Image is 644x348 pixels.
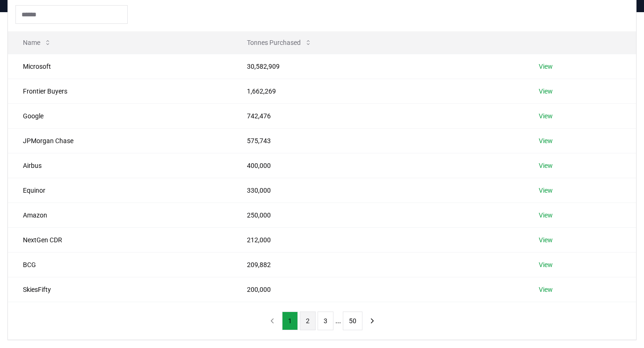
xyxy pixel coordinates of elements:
td: 212,000 [232,227,524,252]
a: View [539,186,553,195]
a: View [539,210,553,220]
li: ... [335,315,341,326]
td: NextGen CDR [8,227,232,252]
a: View [539,87,553,96]
a: View [539,285,553,294]
td: SkiesFifty [8,277,232,302]
button: next page [364,312,380,330]
button: 1 [282,312,298,330]
td: 575,743 [232,128,524,153]
td: Airbus [8,153,232,178]
td: 742,476 [232,103,524,128]
td: JPMorgan Chase [8,128,232,153]
td: 250,000 [232,203,524,227]
td: 400,000 [232,153,524,178]
button: 50 [343,312,362,330]
a: View [539,62,553,71]
td: Frontier Buyers [8,79,232,103]
a: View [539,136,553,145]
td: Amazon [8,203,232,227]
a: View [539,111,553,121]
td: 209,882 [232,252,524,277]
button: Name [15,33,59,52]
a: View [539,260,553,269]
button: 2 [300,312,316,330]
a: View [539,235,553,245]
td: 30,582,909 [232,54,524,79]
td: Google [8,103,232,128]
a: View [539,161,553,170]
td: 330,000 [232,178,524,203]
td: Microsoft [8,54,232,79]
td: 1,662,269 [232,79,524,103]
button: Tonnes Purchased [239,33,319,52]
td: Equinor [8,178,232,203]
td: 200,000 [232,277,524,302]
button: 3 [318,312,333,330]
td: BCG [8,252,232,277]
